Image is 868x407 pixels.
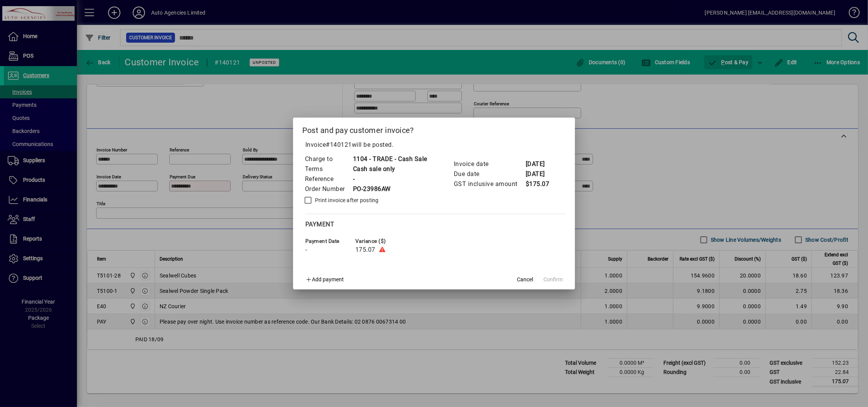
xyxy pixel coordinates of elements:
td: PO-23986AW [353,184,427,194]
td: [DATE] [525,169,556,179]
td: Reference [305,174,353,184]
span: #140121 [326,141,352,148]
td: Due date [453,169,525,179]
span: Payment date [305,238,352,244]
span: Add payment [312,276,344,282]
span: Variance ($) [355,238,402,244]
button: Add payment [302,272,347,286]
td: Terms [305,164,353,174]
td: GST inclusive amount [453,179,525,189]
h2: Post and pay customer invoice? [293,118,575,140]
p: Invoice will be posted . [302,140,566,150]
span: - [305,246,307,253]
td: Order Number [305,184,353,194]
td: Cash sale only [353,164,427,174]
span: Payment [305,221,335,228]
button: Cancel [513,272,537,286]
td: 1104 - TRADE - Cash Sale [353,154,427,164]
td: $175.07 [525,179,556,189]
label: Print invoice after posting [313,196,379,204]
td: [DATE] [525,159,556,169]
span: 175.07 [355,246,375,253]
td: Charge to [305,154,353,164]
td: Invoice date [453,159,525,169]
span: Cancel [517,276,533,284]
td: - [353,174,427,184]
